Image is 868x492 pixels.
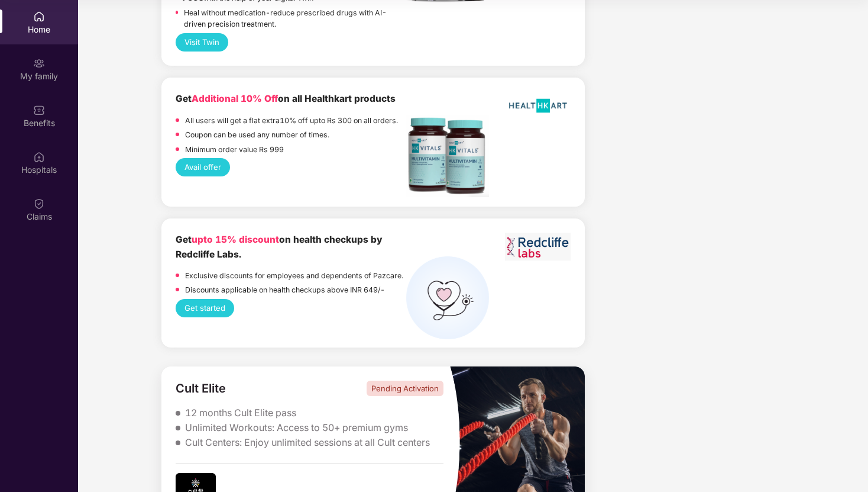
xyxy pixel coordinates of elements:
span: Additional 10% Off [192,93,278,104]
div: Cult Centers: Enjoy unlimited sessions at all Cult centers [185,436,430,449]
img: HealthKart-Logo-702x526.png [505,92,571,119]
img: health%20check%20(1).png [406,256,489,339]
img: Screenshot%202022-11-18%20at%2012.17.25%20PM.png [406,115,489,197]
b: Get on all Healthkart products [176,93,396,104]
button: Visit Twin [176,33,228,52]
p: Minimum order value Rs 999 [185,144,284,155]
img: svg+xml;base64,PHN2ZyBpZD0iQ2xhaW0iIHhtbG5zPSJodHRwOi8vd3d3LnczLm9yZy8yMDAwL3N2ZyIgd2lkdGg9IjIwIi... [33,198,45,210]
p: Discounts applicable on health checkups above INR 649/- [185,284,385,295]
div: 12 months Cult Elite pass [185,407,296,419]
img: Screenshot%202023-06-01%20at%2011.51.45%20AM.png [505,233,571,260]
p: All users will get a flat extra10% off upto Rs 300 on all orders. [185,115,398,126]
img: svg+xml;base64,PHN2ZyBpZD0iQmVuZWZpdHMiIHhtbG5zPSJodHRwOi8vd3d3LnczLm9yZy8yMDAwL3N2ZyIgd2lkdGg9Ij... [33,104,45,116]
img: svg+xml;base64,PHN2ZyBpZD0iSG9zcGl0YWxzIiB4bWxucz0iaHR0cDovL3d3dy53My5vcmcvMjAwMC9zdmciIHdpZHRoPS... [33,151,45,163]
p: Coupon can be used any number of times. [185,129,329,140]
div: Unlimited Workouts: Access to 50+ premium gyms [185,422,408,434]
p: Heal without medication-reduce prescribed drugs with AI-driven precision treatment. [184,7,406,30]
p: Exclusive discounts for employees and dependents of Pazcare. [185,270,403,281]
button: Get started [176,299,234,317]
img: svg+xml;base64,PHN2ZyB3aWR0aD0iMjAiIGhlaWdodD0iMjAiIHZpZXdCb3g9IjAgMCAyMCAyMCIgZmlsbD0ibm9uZSIgeG... [33,57,45,69]
b: Get on health checkups by Redcliffe Labs. [176,234,383,259]
div: Pending Activation [367,381,443,396]
img: svg+xml;base64,PHN2ZyBpZD0iSG9tZSIgeG1sbnM9Imh0dHA6Ly93d3cudzMub3JnLzIwMDAvc3ZnIiB3aWR0aD0iMjAiIG... [33,11,45,22]
div: Cult Elite [176,381,226,395]
button: Avail offer [176,158,230,176]
span: upto 15% discount [192,234,279,245]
